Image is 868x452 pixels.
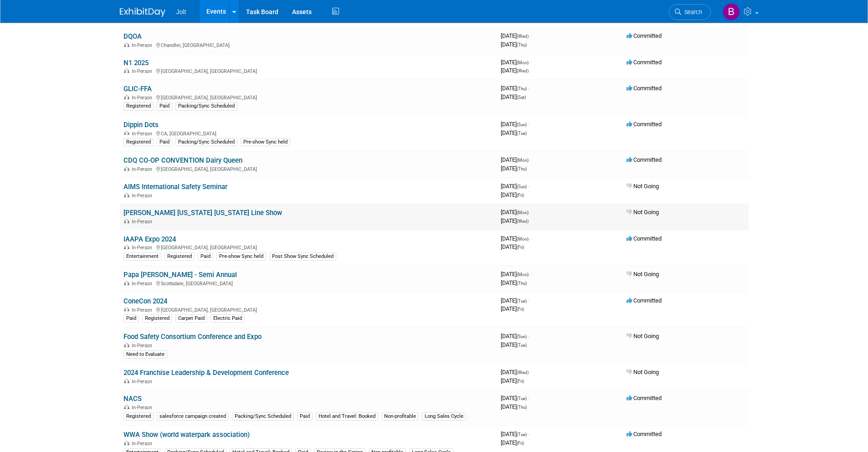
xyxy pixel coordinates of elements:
span: [DATE] [501,85,529,92]
div: Pre-show Sync held [241,138,290,146]
span: (Thu) [517,86,527,91]
span: [DATE] [501,341,527,348]
span: Not Going [627,183,659,190]
span: In-Person [132,307,155,313]
img: In-Person Event [124,42,129,47]
span: In-Person [132,245,155,251]
span: Committed [627,156,662,163]
span: - [528,431,529,437]
a: IAAPA Expo 2024 [123,235,176,243]
span: [DATE] [501,93,526,100]
span: [DATE] [501,209,531,216]
div: Paid [198,252,213,261]
span: Not Going [627,369,659,375]
span: - [528,121,529,128]
span: Not Going [627,209,659,216]
a: Dippin Dots [123,121,159,129]
span: (Thu) [517,281,527,286]
span: Committed [627,85,662,92]
span: - [528,333,529,339]
div: [GEOGRAPHIC_DATA], [GEOGRAPHIC_DATA] [123,165,493,172]
span: - [530,369,531,375]
img: In-Person Event [124,68,129,73]
span: [DATE] [501,165,527,172]
span: Committed [627,431,662,437]
span: [DATE] [501,377,524,384]
div: salesforce campaign created [157,412,229,421]
img: In-Person Event [124,166,129,171]
span: [DATE] [501,369,531,375]
span: [DATE] [501,439,524,446]
div: [GEOGRAPHIC_DATA], [GEOGRAPHIC_DATA] [123,243,493,251]
span: (Wed) [517,219,529,224]
span: (Wed) [517,68,529,73]
span: (Sun) [517,334,527,339]
div: Paid [157,138,172,146]
a: GLIC-FFA [123,85,152,93]
a: AIMS International Safety Seminar [123,183,227,191]
span: [DATE] [501,67,529,74]
span: - [528,297,529,304]
span: Jolt [176,8,186,15]
a: DQOA [123,32,142,41]
a: Search [669,4,711,20]
span: [DATE] [501,32,531,39]
span: (Tue) [517,298,527,303]
span: - [528,395,529,401]
div: Registered [123,102,154,110]
img: In-Person Event [124,95,129,99]
span: (Mon) [517,236,529,241]
div: Hotel and Travel: Booked [316,412,378,421]
span: (Thu) [517,42,527,47]
span: [DATE] [501,403,527,410]
span: In-Person [132,68,155,74]
img: In-Person Event [124,307,129,312]
a: WWA Show (world waterpark association) [123,431,250,439]
div: Packing/Sync Scheduled [175,138,237,146]
span: [DATE] [501,235,531,242]
span: [DATE] [501,297,529,304]
span: (Sun) [517,122,527,127]
span: - [530,209,531,216]
span: In-Person [132,343,155,349]
span: In-Person [132,219,155,225]
img: In-Person Event [124,193,129,197]
span: (Mon) [517,272,529,277]
img: In-Person Event [124,441,129,445]
div: [GEOGRAPHIC_DATA], [GEOGRAPHIC_DATA] [123,67,493,74]
span: - [530,235,531,242]
img: In-Person Event [124,131,129,135]
div: Post Show Sync Scheduled [269,252,336,261]
a: 2024 Franchise Leadership & Development Conference [123,369,289,377]
div: Packing/Sync Scheduled [232,412,294,421]
div: Chandler, [GEOGRAPHIC_DATA] [123,41,493,48]
div: Paid [123,314,139,323]
div: Electric Paid [211,314,245,323]
div: [GEOGRAPHIC_DATA], [GEOGRAPHIC_DATA] [123,306,493,313]
span: [DATE] [501,41,527,48]
span: Committed [627,235,662,242]
span: (Mon) [517,158,529,163]
div: Pre-show Sync held [216,252,266,261]
div: Paid [297,412,313,421]
span: (Wed) [517,34,529,39]
span: (Tue) [517,343,527,348]
div: Need to Evaluate [123,350,167,359]
span: Committed [627,121,662,128]
div: Entertainment [123,252,161,261]
span: (Thu) [517,405,527,410]
span: - [530,156,531,163]
img: In-Person Event [124,281,129,285]
span: (Thu) [517,166,527,171]
span: In-Person [132,405,155,411]
a: N1 2025 [123,59,149,67]
span: (Mon) [517,60,529,65]
img: Brooke Valderrama [723,3,740,21]
span: [DATE] [501,121,529,128]
span: (Tue) [517,432,527,437]
span: - [530,32,531,39]
a: Papa [PERSON_NAME] - Semi Annual [123,271,237,279]
span: [DATE] [501,279,527,286]
span: (Fri) [517,307,524,312]
span: Committed [627,395,662,401]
